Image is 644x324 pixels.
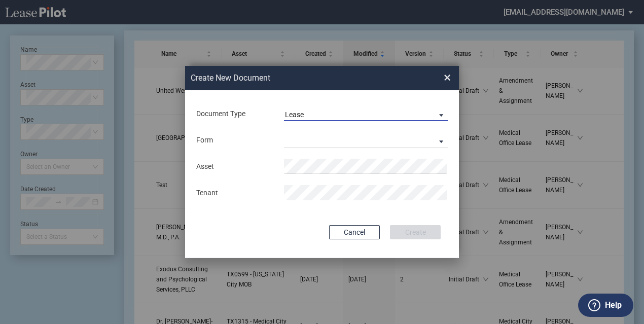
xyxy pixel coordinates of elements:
[191,135,278,146] div: Form
[191,109,278,119] div: Document Type
[329,225,380,239] button: Cancel
[444,69,451,86] span: ×
[605,299,622,312] label: Help
[191,73,408,84] h2: Create New Document
[191,188,278,198] div: Tenant
[185,66,459,259] md-dialog: Create New ...
[285,111,304,119] div: Lease
[284,106,448,121] md-select: Document Type: Lease
[284,132,448,148] md-select: Lease Form
[191,162,278,172] div: Asset
[390,225,441,239] button: Create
